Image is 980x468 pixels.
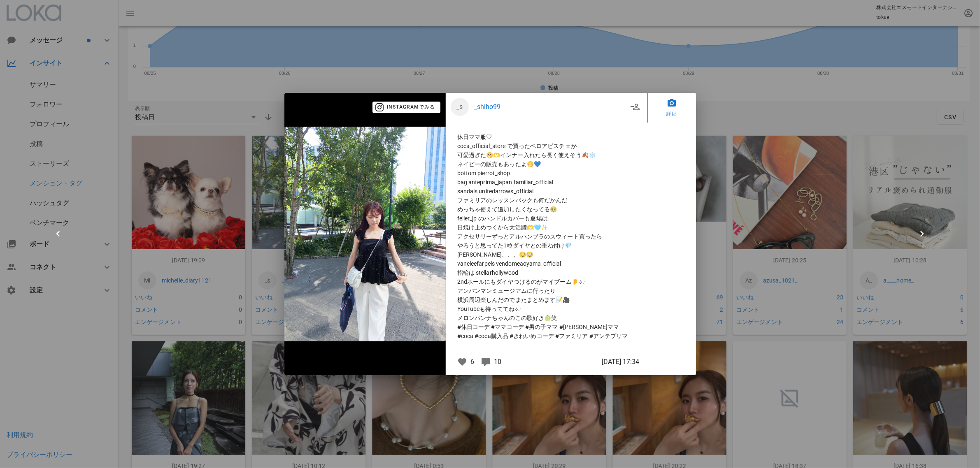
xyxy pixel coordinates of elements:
[457,160,636,169] span: ネイビーの販売もあったよ🤭💙
[457,250,636,259] span: [PERSON_NAME]、、、🥹🥹
[377,104,435,111] span: Instagramでみる
[451,98,469,116] a: _s
[457,196,636,205] span: ファミリアのレッスンバックも何だかんだ
[494,358,501,366] span: 10
[457,214,636,223] span: feiler_jp のハンドルカバーも夏場は
[647,93,696,123] a: 詳細
[457,313,636,322] span: メロンパンナちゃんのこの歌好き🍈笑
[372,102,440,113] button: Instagramでみる
[457,187,636,196] span: sandals unitedarrows_official
[457,241,636,250] span: やろうと思ってた1粒ダイヤとの重ね付け💎
[457,151,636,160] span: 可愛過ぎた🫢🫶インナー入れたら長く使えそう🍂❄️
[284,127,446,342] img: 1479797538785346_18527872777045469_2375741660643356908_n.jpg
[457,277,636,286] span: 2ndホールにもダイヤつけるのがマイブーム👂⟡.·
[457,286,636,295] span: アンパンマンミュージアムに行ったり
[457,132,636,141] span: 休日ママ服♡
[457,268,636,277] span: 指輪は stellarhollywood
[457,322,636,341] span: #休日コーデ #ママコーデ #男の子ママ #[PERSON_NAME]ママ #coca #coca購入品 #きれいめコーデ #ファミリア #アンテプリマ
[602,357,639,367] span: [DATE] 17:34
[457,205,636,214] span: めっちゃ使えて追加したくなってる🥹
[457,223,636,232] span: 日焼け止めつくから大活躍🫶🩵✨
[474,102,628,112] a: _shiho99
[457,259,636,268] span: vancleefarpels vendomeaoyama_official
[457,304,636,313] span: YouTubeも待っててね⟡.·
[457,232,636,241] span: アクセサリーずっとアルハンブラのスウィート買ったら
[470,358,474,366] span: 6
[372,103,440,111] a: Instagramでみる
[457,295,636,304] span: 横浜周辺楽しんだのでまたまとめます📝🎥
[457,169,636,178] span: bottom pierrot_shop
[457,178,636,187] span: bag anteprima_japan familiar_official
[457,141,636,151] span: coca_official_store で買ったベロアビスチェが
